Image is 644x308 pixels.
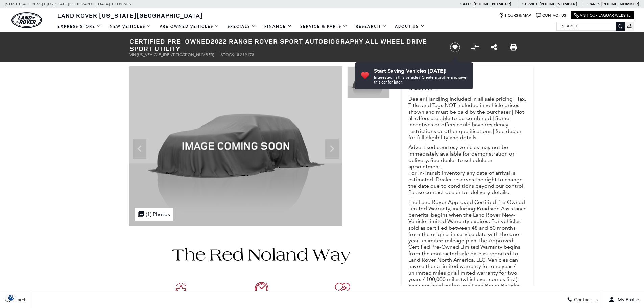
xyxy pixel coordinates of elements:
span: Stock: [221,52,235,57]
img: Certified Used 2022 Eiger Grey Metallic LAND ROVER Autobiography image 1 [129,66,342,226]
a: Research [352,21,391,32]
section: Click to Open Cookie Consent Modal [3,294,19,301]
div: (1) Photos [135,208,173,221]
a: Share this Certified Pre-Owned 2022 Range Rover Sport Autobiography All Wheel Drive Sport Utility [491,43,497,51]
a: Service & Parts [296,21,352,32]
a: land-rover [11,12,42,28]
p: Please Call for Price [408,75,527,81]
a: [STREET_ADDRESS] • [US_STATE][GEOGRAPHIC_DATA], CO 80905 [5,2,131,6]
span: Parts [588,2,600,6]
span: Sales [460,2,473,6]
span: My Profile [615,297,639,303]
img: Land Rover [11,12,42,28]
button: Compare Vehicle [470,42,480,52]
button: Save vehicle [448,42,462,53]
p: Dealer Handling included in all sale pricing | Tax, Title, and Tags NOT included in vehicle price... [408,96,527,141]
input: Search [557,22,624,30]
p: The Land Rover Approved Certified Pre-Owned Limited Warranty, including Roadside Assistance benef... [408,199,527,302]
a: Hours & Map [499,13,531,18]
span: Service [522,2,538,6]
a: Contact Us [536,13,566,18]
span: VIN: [129,52,137,57]
a: Finance [260,21,296,32]
strong: Disclaimer: [408,85,436,92]
button: Open user profile menu [603,291,644,308]
a: Print this Certified Pre-Owned 2022 Range Rover Sport Autobiography All Wheel Drive Sport Utility [510,43,517,51]
img: Certified Used 2022 Eiger Grey Metallic LAND ROVER Autobiography image 1 [347,66,390,98]
nav: Main Navigation [53,21,429,32]
a: Pre-Owned Vehicles [156,21,223,32]
a: [PHONE_NUMBER] [540,1,577,7]
span: [US_VEHICLE_IDENTIFICATION_NUMBER] [137,52,214,57]
a: [PHONE_NUMBER] [601,1,639,7]
a: Land Rover [US_STATE][GEOGRAPHIC_DATA] [53,11,207,19]
a: New Vehicles [105,21,156,32]
span: UL219178 [235,52,254,57]
strong: Certified Pre-Owned [129,37,211,46]
a: [PHONE_NUMBER] [474,1,511,7]
a: EXPRESS STORE [53,21,105,32]
a: Visit Our Jaguar Website [574,13,631,18]
img: Opt-Out Icon [3,294,19,301]
p: Advertised courtesy vehicles may not be immediately available for demonstration or delivery. See ... [408,144,527,195]
span: Contact Us [572,297,598,303]
h1: 2022 Range Rover Sport Autobiography All Wheel Drive Sport Utility [129,38,439,52]
span: Land Rover [US_STATE][GEOGRAPHIC_DATA] [57,11,203,19]
a: Specials [223,21,260,32]
a: About Us [391,21,429,32]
